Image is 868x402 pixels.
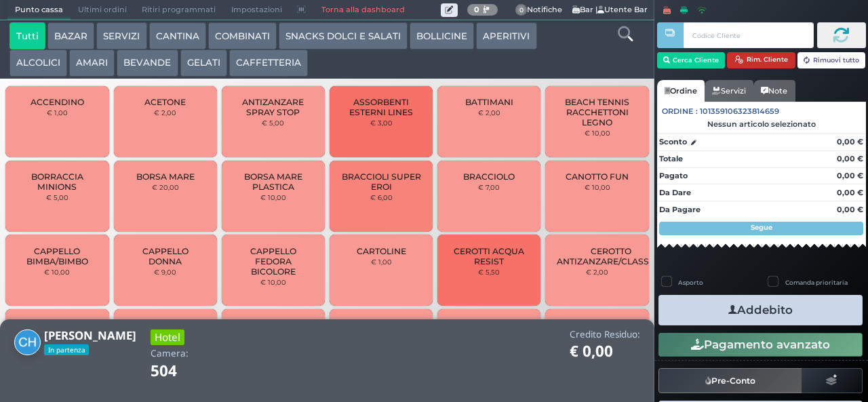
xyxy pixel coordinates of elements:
[151,329,184,345] h3: Hotel
[370,119,393,127] small: € 3,00
[463,172,515,182] span: BRACCIOLO
[152,183,179,191] small: € 20,00
[657,80,705,102] a: Ordine
[659,205,701,214] strong: Da Pagare
[154,268,176,276] small: € 9,00
[837,205,863,214] strong: 0,00 €
[570,329,640,340] h4: Credito Residuo:
[659,154,683,163] strong: Totale
[117,49,178,77] button: BEVANDE
[751,223,772,232] strong: Segue
[465,97,513,107] span: BATTIMANI
[9,49,67,77] button: ALCOLICI
[659,188,691,197] strong: Da Dare
[357,246,406,256] span: CARTOLINE
[47,108,68,117] small: € 1,00
[96,22,146,49] button: SERVIZI
[125,246,205,266] span: CAPPELLO DONNA
[151,348,189,359] h4: Camera:
[658,368,802,393] button: Pre-Conto
[658,295,863,325] button: Addebito
[797,52,866,68] button: Rimuovi tutto
[659,171,688,180] strong: Pagato
[449,246,530,266] span: CEROTTI ACQUA RESIST
[17,246,98,266] span: CAPPELLO BIMBA/BIMBO
[233,97,314,117] span: ANTIZANZARE SPRAY STOP
[476,22,536,49] button: APERITIVI
[478,108,500,117] small: € 2,00
[224,1,290,20] span: Impostazioni
[410,22,474,49] button: BOLLICINE
[478,268,500,276] small: € 5,50
[837,154,863,163] strong: 0,00 €
[233,246,314,277] span: CAPPELLO FEDORA BICOLORE
[17,172,98,192] span: BORRACCIA MINIONS
[585,129,610,137] small: € 10,00
[341,172,422,192] span: BRACCIOLI SUPER EROI
[837,171,863,180] strong: 0,00 €
[566,172,629,182] span: CANOTTO FUN
[370,193,393,201] small: € 6,00
[705,80,753,102] a: Servizi
[659,136,687,148] strong: Sconto
[478,183,500,191] small: € 7,00
[44,344,89,355] span: In partenza
[586,268,608,276] small: € 2,00
[684,22,813,48] input: Codice Cliente
[662,106,698,117] span: Ordine :
[149,22,206,49] button: CANTINA
[134,1,223,20] span: Ritiri programmati
[233,172,314,192] span: BORSA MARE PLASTICA
[71,1,134,20] span: Ultimi ordini
[14,329,41,356] img: Carina Haas
[341,97,422,117] span: ASSORBENTI ESTERNI LINES
[154,108,176,117] small: € 2,00
[557,97,637,127] span: BEACH TENNIS RACCHETTONI LEGNO
[585,183,610,191] small: € 10,00
[7,1,71,20] span: Punto cassa
[136,172,195,182] span: BORSA MARE
[313,1,412,20] a: Torna alla dashboard
[46,193,68,201] small: € 5,00
[658,333,863,356] button: Pagamento avanzato
[180,49,227,77] button: GELATI
[260,193,286,201] small: € 10,00
[657,52,726,68] button: Cerca Cliente
[371,258,392,266] small: € 1,00
[753,80,795,102] a: Note
[570,343,640,360] h1: € 0,00
[229,49,308,77] button: CAFFETTERIA
[474,5,479,14] b: 0
[262,119,284,127] small: € 5,00
[837,137,863,146] strong: 0,00 €
[69,49,115,77] button: AMARI
[785,278,848,287] label: Comanda prioritaria
[515,4,528,16] span: 0
[557,246,665,266] span: CEROTTO ANTIZANZARE/CLASSICO
[700,106,779,117] span: 101359106323814659
[31,97,84,107] span: ACCENDINO
[657,119,866,129] div: Nessun articolo selezionato
[151,363,215,380] h1: 504
[9,22,45,49] button: Tutti
[260,278,286,286] small: € 10,00
[727,52,795,68] button: Rim. Cliente
[44,268,70,276] small: € 10,00
[44,327,136,343] b: [PERSON_NAME]
[279,22,408,49] button: SNACKS DOLCI E SALATI
[208,22,277,49] button: COMBINATI
[837,188,863,197] strong: 0,00 €
[47,22,94,49] button: BAZAR
[678,278,703,287] label: Asporto
[144,97,186,107] span: ACETONE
